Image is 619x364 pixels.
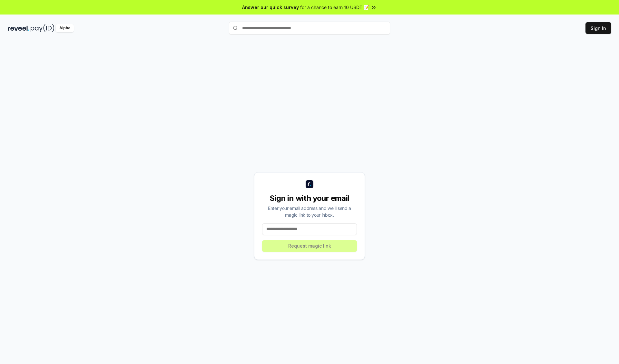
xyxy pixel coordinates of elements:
button: Sign In [585,22,611,34]
img: reveel_dark [8,24,29,32]
div: Enter your email address and we’ll send a magic link to your inbox. [262,205,357,218]
div: Alpha [56,24,74,32]
img: logo_small [306,180,313,188]
span: for a chance to earn 10 USDT 📝 [300,4,369,11]
img: pay_id [31,24,54,32]
span: Answer our quick survey [242,4,299,11]
div: Sign in with your email [262,193,357,203]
